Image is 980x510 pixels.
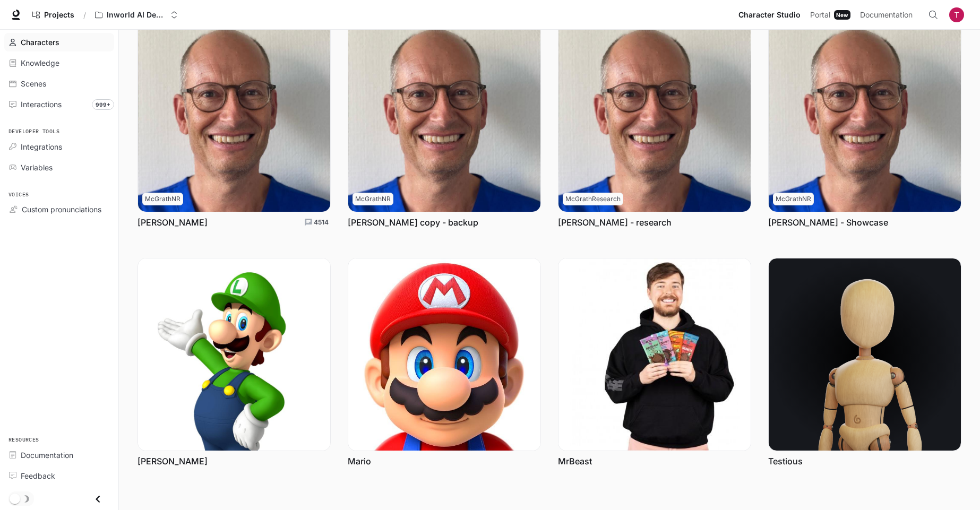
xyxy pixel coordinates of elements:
[856,4,921,25] a: Documentation
[79,10,90,21] div: /
[138,258,330,451] img: Luigi
[348,217,478,228] a: [PERSON_NAME] copy - backup
[558,258,751,451] img: MrBeast
[21,141,62,152] span: Integrations
[21,470,55,481] span: Feedback
[86,488,110,510] button: Close drawer
[314,218,329,227] p: 4514
[21,57,59,68] span: Knowledge
[137,455,208,467] a: [PERSON_NAME]
[44,11,74,20] span: Projects
[28,4,79,25] a: Go to projects
[304,218,329,227] a: Total conversations
[558,217,672,228] a: [PERSON_NAME] - research
[348,455,371,467] a: Mario
[348,258,540,451] img: Mario
[4,446,114,464] a: Documentation
[22,204,101,215] span: Custom pronunciations
[558,455,592,467] a: MrBeast
[4,137,114,156] a: Integrations
[4,200,114,219] a: Custom pronunciations
[860,8,913,22] span: Documentation
[21,450,73,461] span: Documentation
[21,162,53,173] span: Variables
[946,4,967,25] button: User avatar
[810,8,830,22] span: Portal
[769,258,961,451] img: Testious
[21,78,46,89] span: Scenes
[806,4,855,25] a: PortalNew
[21,99,62,110] span: Interactions
[949,7,964,22] img: User avatar
[734,4,805,25] a: Character Studio
[923,4,944,25] button: Open Command Menu
[4,158,114,177] a: Variables
[21,37,59,48] span: Characters
[768,217,888,228] a: [PERSON_NAME] - Showcase
[768,455,803,467] a: Testious
[834,10,850,20] div: New
[137,217,208,228] a: [PERSON_NAME]
[92,99,114,110] span: 999+
[4,54,114,72] a: Knowledge
[4,466,114,485] a: Feedback
[107,11,166,20] p: Inworld AI Demos
[4,33,114,51] a: Characters
[10,492,20,504] span: Dark mode toggle
[4,95,114,114] a: Interactions
[738,8,801,22] span: Character Studio
[4,74,114,93] a: Scenes
[90,4,183,25] button: Open workspace menu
